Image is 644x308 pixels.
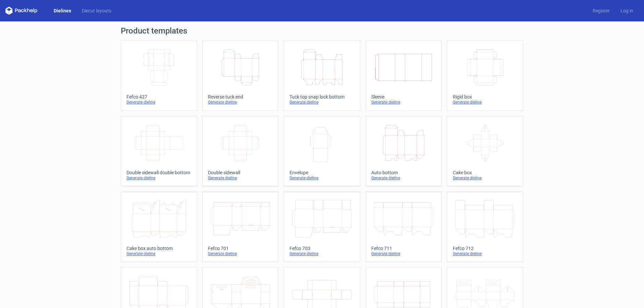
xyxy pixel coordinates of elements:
[453,175,518,181] div: Generate dieline
[208,94,273,100] div: Reverse tuck end
[371,170,436,175] div: Auto bottom
[447,116,523,186] a: Cake boxGenerate dieline
[289,175,354,181] div: Generate dieline
[208,175,273,181] div: Generate dieline
[208,251,273,256] div: Generate dieline
[371,246,436,251] div: Fefco 711
[284,40,360,111] a: Tuck top snap lock bottomGenerate dieline
[284,116,360,186] a: EnvelopeGenerate dieline
[284,192,360,262] a: Fefco 703Generate dieline
[121,27,523,35] h1: Product templates
[447,40,523,111] a: Rigid boxGenerate dieline
[366,192,442,262] a: Fefco 711Generate dieline
[126,246,191,251] div: Cake box auto bottom
[366,116,442,186] a: Auto bottomGenerate dieline
[202,192,278,262] a: Fefco 701Generate dieline
[615,7,639,14] a: Log in
[121,192,197,262] a: Cake box auto bottomGenerate dieline
[48,7,76,14] a: Dielines
[453,94,518,100] div: Rigid box
[371,251,436,256] div: Generate dieline
[453,251,518,256] div: Generate dieline
[208,100,273,105] div: Generate dieline
[366,40,442,111] a: SleeveGenerate dieline
[126,94,191,100] div: Fefco 427
[208,170,273,175] div: Double sidewall
[289,246,354,251] div: Fefco 703
[126,100,191,105] div: Generate dieline
[208,246,273,251] div: Fefco 701
[289,100,354,105] div: Generate dieline
[453,170,518,175] div: Cake box
[453,246,518,251] div: Fefco 712
[447,192,523,262] a: Fefco 712Generate dieline
[289,94,354,100] div: Tuck top snap lock bottom
[371,175,436,181] div: Generate dieline
[202,40,278,111] a: Reverse tuck endGenerate dieline
[453,100,518,105] div: Generate dieline
[126,170,191,175] div: Double sidewall double bottom
[371,100,436,105] div: Generate dieline
[371,94,436,100] div: Sleeve
[121,116,197,186] a: Double sidewall double bottomGenerate dieline
[289,251,354,256] div: Generate dieline
[126,251,191,256] div: Generate dieline
[121,40,197,111] a: Fefco 427Generate dieline
[289,170,354,175] div: Envelope
[76,7,117,14] a: Diecut layouts
[202,116,278,186] a: Double sidewallGenerate dieline
[126,175,191,181] div: Generate dieline
[587,7,615,14] a: Register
